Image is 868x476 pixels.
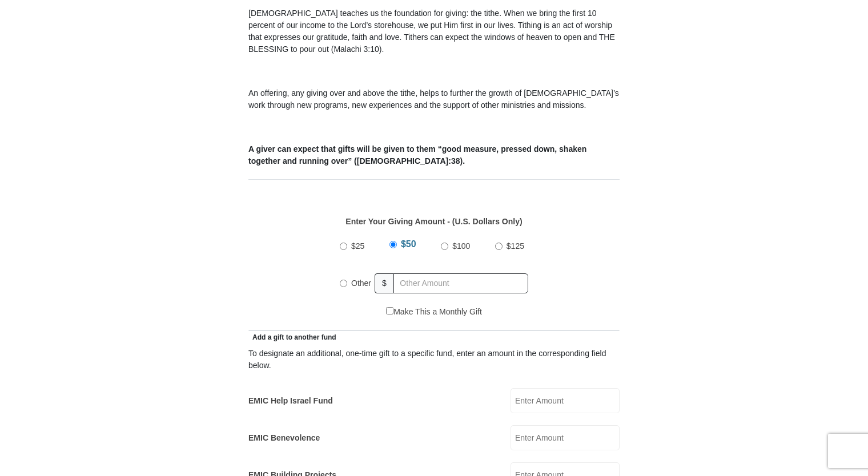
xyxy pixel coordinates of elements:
[386,307,393,314] input: Make This a Monthly Gift
[511,388,620,413] input: Enter Amount
[248,348,620,372] div: To designate an additional, one-time gift to a specific fund, enter an amount in the correspondin...
[511,425,620,450] input: Enter Amount
[248,333,336,341] span: Add a gift to another fund
[248,432,320,444] label: EMIC Benevolence
[345,217,522,226] strong: Enter Your Giving Amount - (U.S. Dollars Only)
[248,7,620,55] p: [DEMOGRAPHIC_DATA] teaches us the foundation for giving: the tithe. When we bring the first 10 pe...
[386,306,482,318] label: Make This a Monthly Gift
[452,241,470,251] span: $100
[248,87,620,111] p: An offering, any giving over and above the tithe, helps to further the growth of [DEMOGRAPHIC_DAT...
[375,273,394,293] span: $
[507,241,524,251] span: $125
[351,241,364,251] span: $25
[401,239,416,249] span: $50
[248,144,586,166] b: A giver can expect that gifts will be given to them “good measure, pressed down, shaken together ...
[351,279,371,288] span: Other
[393,273,528,293] input: Other Amount
[248,395,333,407] label: EMIC Help Israel Fund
